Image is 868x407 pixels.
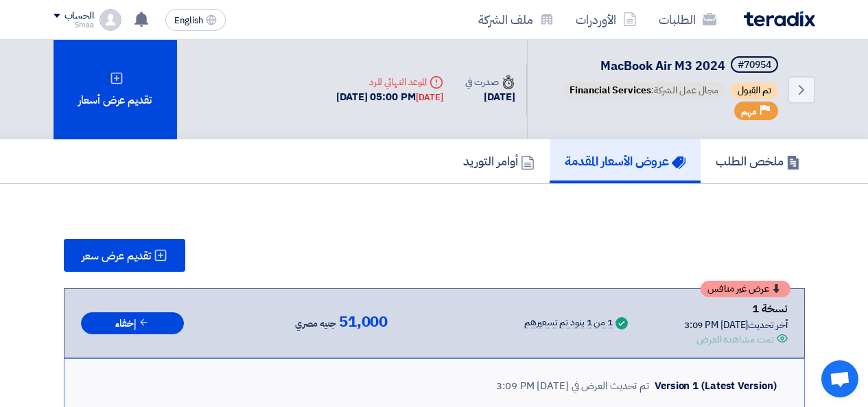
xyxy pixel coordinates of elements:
div: الحساب [64,10,94,22]
div: Version 1 (Latest Version) [655,378,776,394]
span: مهم [741,105,757,118]
div: تمت مشاهدة العرض [696,332,773,347]
button: إخفاء [81,312,184,335]
div: نسخة 1 [684,300,788,318]
img: profile_test.png [99,9,121,31]
span: Financial Services [570,83,651,97]
a: أوامر التوريد [448,139,550,183]
button: English [165,9,226,31]
div: الموعد النهائي للرد [336,75,443,89]
span: تم القبول [731,82,778,99]
span: عرض غير منافس [707,284,769,294]
button: تقديم عرض سعر [64,239,185,272]
a: ملف الشركة [467,3,565,36]
div: [DATE] [416,91,443,104]
div: [DATE] [465,89,515,105]
span: English [174,16,203,25]
h5: ملخص الطلب [716,153,800,169]
div: أخر تحديث [DATE] 3:09 PM [684,318,788,332]
a: عروض الأسعار المقدمة [550,139,701,183]
h5: أوامر التوريد [463,153,535,169]
div: #70954 [738,60,771,70]
span: 51,000 [339,314,388,330]
div: تقديم عرض أسعار [54,40,177,139]
span: تقديم عرض سعر [82,251,151,261]
a: الطلبات [648,3,727,36]
a: ملخص الطلب [701,139,815,183]
img: Teradix logo [744,11,815,27]
h5: MacBook Air M3 2024 [560,56,781,75]
div: تم تحديث العرض في [DATE] 3:09 PM [496,378,649,394]
div: 1 من 1 بنود تم تسعيرهم [524,318,613,329]
div: صدرت في [465,75,515,89]
h5: عروض الأسعار المقدمة [565,153,685,169]
a: الأوردرات [565,3,648,36]
div: [DATE] 05:00 PM [336,89,443,105]
div: Smaa [54,21,94,29]
span: MacBook Air M3 2024 [600,56,725,75]
span: مجال عمل الشركة: [563,82,725,99]
span: جنيه مصري [295,316,336,332]
a: Open chat [821,360,858,397]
